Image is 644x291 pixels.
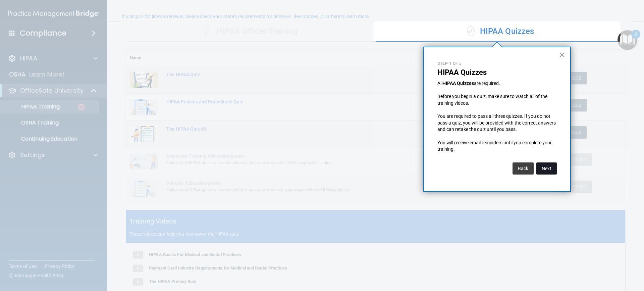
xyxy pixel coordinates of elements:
span: All [437,81,442,86]
strong: HIPAA Quizzes [442,81,474,86]
p: Step 1 of 5 [437,61,557,66]
p: HIPAA Quizzes [437,68,557,77]
p: Before you begin a quiz, make sure to watch all of the training videos. [437,93,557,106]
button: Back [513,162,534,175]
p: You are required to pass all three quizzes. If you do not pass a quiz, you will be provided with ... [437,113,557,133]
iframe: Drift Widget Chat Controller [528,243,636,270]
p: You will receive email reminders until you complete your training. [437,140,557,153]
span: are required. [474,81,500,86]
span: ✓ [467,26,475,36]
button: Next [536,162,557,175]
div: HIPAA Quizzes [376,21,626,42]
button: Close [559,49,565,60]
button: Open Resource Center, 2 new notifications [618,30,637,50]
